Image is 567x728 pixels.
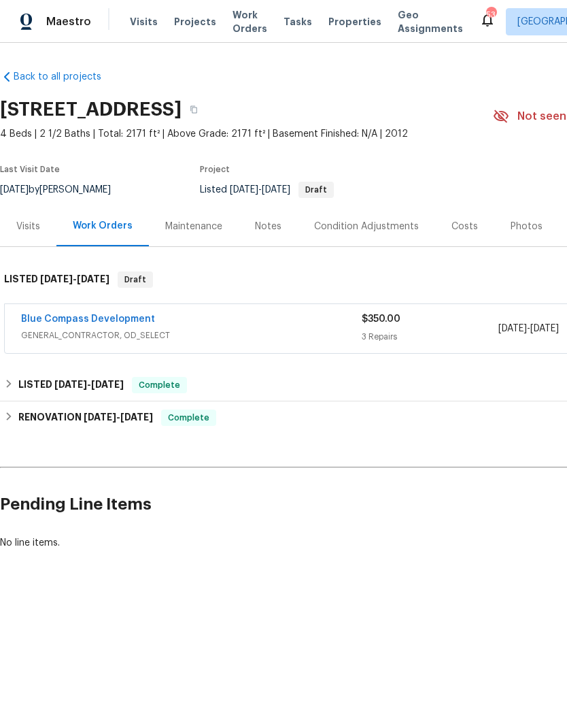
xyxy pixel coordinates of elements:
[283,17,312,27] span: Tasks
[530,324,559,333] span: [DATE]
[362,314,400,324] span: $350.00
[233,8,267,35] span: Work Orders
[182,97,206,122] button: Copy Address
[21,314,155,324] a: Blue Compass Development
[262,185,290,195] span: [DATE]
[314,220,419,233] div: Condition Adjustments
[54,380,124,389] span: -
[133,378,186,392] span: Complete
[4,271,109,288] h6: LISTED
[230,185,290,195] span: -
[486,8,496,22] div: 53
[91,380,124,389] span: [DATE]
[16,220,40,233] div: Visits
[498,324,527,333] span: [DATE]
[398,8,463,35] span: Geo Assignments
[18,410,153,426] h6: RENOVATION
[162,411,215,425] span: Complete
[40,274,109,284] span: -
[255,220,281,233] div: Notes
[84,412,116,422] span: [DATE]
[498,322,559,335] span: -
[18,377,124,393] h6: LISTED
[174,15,216,29] span: Projects
[54,380,87,389] span: [DATE]
[511,220,543,233] div: Photos
[130,15,158,29] span: Visits
[451,220,478,233] div: Costs
[200,185,334,195] span: Listed
[200,165,230,173] span: Project
[21,329,362,342] span: GENERAL_CONTRACTOR, OD_SELECT
[77,274,109,284] span: [DATE]
[119,273,152,286] span: Draft
[73,219,133,233] div: Work Orders
[230,185,258,195] span: [DATE]
[362,330,498,344] div: 3 Repairs
[300,186,332,194] span: Draft
[84,412,153,422] span: -
[328,15,381,29] span: Properties
[46,15,91,29] span: Maestro
[120,412,153,422] span: [DATE]
[40,274,73,284] span: [DATE]
[165,220,222,233] div: Maintenance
